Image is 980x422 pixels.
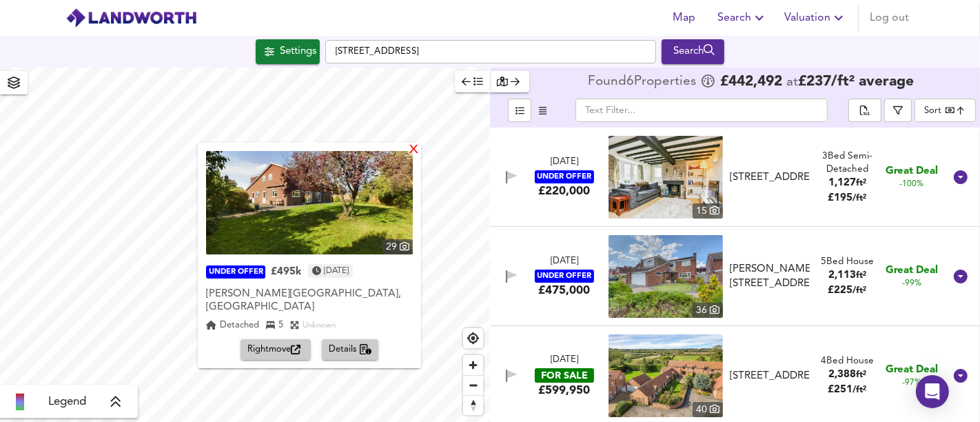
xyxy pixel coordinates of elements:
button: Zoom out [463,375,483,395]
button: Rightmove [241,339,311,361]
button: Details [322,339,379,361]
span: Great Deal [886,363,939,377]
div: Unknown [303,319,336,332]
div: 5 Bed House [821,255,874,268]
span: Zoom out [463,376,483,395]
span: Search [717,8,768,28]
img: property thumbnail [206,151,413,254]
span: ft² [856,179,866,188]
span: Map [668,8,701,28]
div: [DATE] [551,354,578,367]
div: FOR SALE [535,368,594,383]
span: -100% [900,179,924,190]
time: Thursday, October 10, 2024 at 4:45:05 PM [324,264,349,278]
div: [DATE]UNDER OFFER£220,000 property thumbnail 15 [STREET_ADDRESS]3Bed Semi-Detached1,127ft²£195/ft... [490,128,980,227]
svg: Show Details [952,268,969,285]
span: £ 195 [828,193,867,203]
button: Map [662,4,706,32]
span: at [786,76,798,89]
div: X [408,144,420,157]
div: Settings [280,43,316,61]
button: Settings [256,39,320,64]
div: Newbold way, Kinoulton, NG12 3RF [724,262,815,292]
img: logo [65,8,197,28]
img: property thumbnail [609,136,723,219]
button: Reset bearing to north [463,395,483,415]
span: 2,388 [828,370,856,380]
span: £ 225 [828,285,867,296]
span: 1,127 [828,178,856,188]
div: [DATE]UNDER OFFER£475,000 property thumbnail 36 [PERSON_NAME][STREET_ADDRESS]5Bed House2,113ft²£2... [490,227,980,326]
span: Rightmove [247,342,304,358]
div: [STREET_ADDRESS] [730,369,810,383]
div: UNDER OFFER [535,170,594,183]
img: property thumbnail [609,235,723,318]
div: Click to configure Search Settings [256,39,320,64]
div: Open Intercom Messenger [916,375,949,408]
div: Search [665,43,721,61]
button: Find my location [463,328,483,348]
span: Great Deal [886,263,939,278]
div: [DATE] [551,255,578,268]
span: £ 251 [828,385,867,395]
div: [PERSON_NAME][STREET_ADDRESS] [730,262,810,292]
div: Run Your Search [662,39,724,64]
div: UNDER OFFER [206,266,265,279]
div: UNDER OFFER [535,270,594,283]
div: Owthorpe Lane, Kinoulton, Nottingham, NG12 3EH [724,170,815,185]
input: Text Filter... [575,99,828,122]
img: property thumbnail [609,334,723,417]
span: 2,113 [828,270,856,281]
span: Great Deal [886,164,939,179]
span: / ft² [853,385,867,394]
span: ft² [856,271,866,280]
div: Detached [206,319,259,332]
div: Sort [924,104,941,117]
span: -97% [902,377,921,389]
span: -99% [902,278,921,290]
div: 29 [382,239,413,254]
div: 36 [693,303,723,318]
button: Search [712,4,773,32]
a: Rightmove [241,339,316,361]
div: Gardner Drive, Kinoulton, Nottingham [206,285,413,316]
button: Valuation [779,4,853,32]
a: property thumbnail 36 [609,235,723,318]
a: property thumbnail 29 [206,151,413,254]
div: £599,950 [538,383,590,398]
span: Details [329,342,372,358]
div: 15 [693,203,723,219]
div: £220,000 [538,183,590,199]
svg: Show Details [952,169,969,185]
a: property thumbnail 15 [609,136,723,219]
button: Search [662,39,724,64]
span: Log out [870,8,909,28]
div: [PERSON_NAME][GEOGRAPHIC_DATA], [GEOGRAPHIC_DATA] [206,288,413,314]
div: Sort [915,99,976,122]
div: split button [848,99,881,122]
input: Enter a location... [325,40,656,63]
a: property thumbnail 40 [609,334,723,417]
span: £ 237 / ft² average [798,74,914,89]
div: 4 Bed House [821,354,874,368]
span: Valuation [784,8,847,28]
div: [STREET_ADDRESS] [730,170,810,185]
span: Legend [48,394,86,410]
svg: Show Details [952,368,969,384]
div: £495k [271,265,301,279]
span: / ft² [853,194,867,203]
button: Zoom in [463,355,483,375]
div: Old Moat Court, Kinoulton, Nottingham, NG12 3EZ [724,369,815,383]
span: ft² [856,370,866,379]
div: 40 [693,402,723,417]
span: £ 442,492 [720,75,782,89]
div: 3 Bed Semi-Detached [815,150,880,177]
div: [DATE] [551,156,578,169]
div: £475,000 [538,283,590,298]
span: / ft² [853,286,867,295]
div: 5 [266,319,283,332]
button: Log out [864,4,915,32]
